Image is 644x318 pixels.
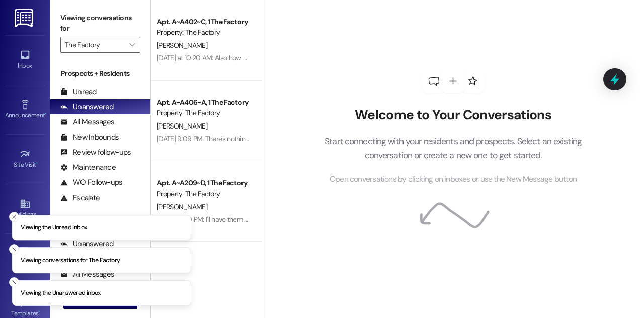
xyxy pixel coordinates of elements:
[157,17,250,27] div: Apt. A~A402~C, 1 The Factory
[309,134,597,163] p: Start connecting with your residents and prospects. Select an existing conversation or create a n...
[5,146,45,173] a: Site Visit •
[157,188,250,199] div: Property: The Factory
[9,277,19,287] button: Close toast
[157,121,207,131] span: [PERSON_NAME]
[60,162,116,173] div: Maintenance
[21,289,101,298] p: Viewing the Unanswered inbox
[60,177,122,188] div: WO Follow-ups
[15,9,35,27] img: ResiDesk Logo
[65,37,124,53] input: All communities
[309,107,597,123] h2: Welcome to Your Conversations
[45,110,46,117] span: •
[60,132,119,143] div: New Inbounds
[21,256,120,265] p: Viewing conversations for The Factory
[330,173,577,186] span: Open conversations by clicking on inboxes or use the New Message button
[60,102,114,112] div: Unanswered
[36,160,38,167] span: •
[157,27,250,38] div: Property: The Factory
[60,87,97,97] div: Unread
[50,68,150,79] div: Prospects + Residents
[9,212,19,222] button: Close toast
[9,244,19,255] button: Close toast
[157,108,250,118] div: Property: The Factory
[157,41,207,50] span: [PERSON_NAME]
[157,53,316,62] div: [DATE] at 10:20 AM: Also how do I get my parking pass,
[5,195,45,222] a: Buildings
[60,117,114,128] div: All Messages
[60,147,131,158] div: Review follow-ups
[5,46,45,74] a: Inbox
[157,202,207,211] span: [PERSON_NAME]
[21,223,87,232] p: Viewing the Unread inbox
[39,308,40,315] span: •
[60,10,140,37] label: Viewing conversations for
[5,244,45,272] a: Leads
[129,41,135,49] i: 
[157,97,250,108] div: Apt. A~A406~A, 1 The Factory
[157,178,250,188] div: Apt. A~A209~D, 1 The Factory
[157,134,374,143] div: [DATE] 9:09 PM: There's nothing on our end that says it needs to be signed
[60,193,100,203] div: Escalate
